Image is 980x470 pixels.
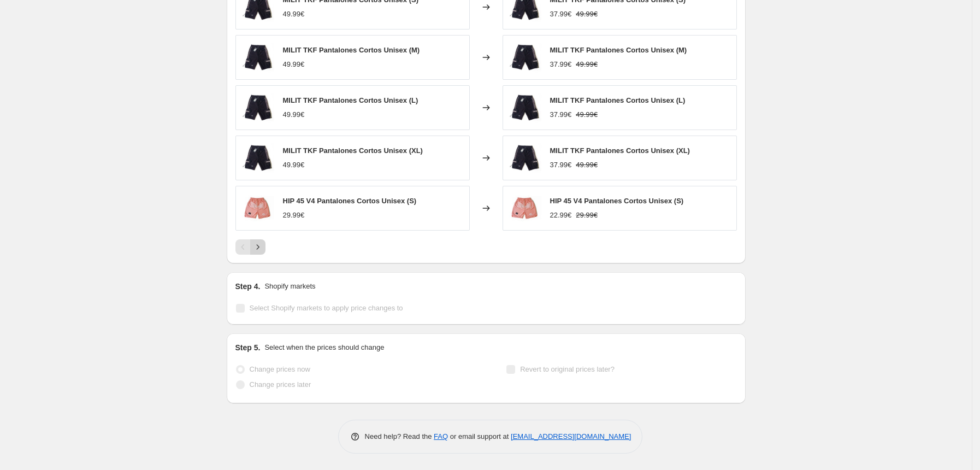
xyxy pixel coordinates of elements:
[241,192,274,225] img: hiprosa_davant_80x.jpg
[520,365,615,373] span: Revert to original prices later?
[283,197,417,205] span: HIP 45 V4 Pantalones Cortos Unisex (S)
[550,60,572,68] span: 37.99€
[283,110,305,119] span: 49.99€
[283,60,305,68] span: 49.99€
[550,197,684,205] span: HIP 45 V4 Pantalones Cortos Unisex (S)
[448,432,511,440] span: or email support at
[550,110,572,119] span: 37.99€
[235,342,261,353] h2: Step 5.
[550,46,687,54] span: MILIT TKF Pantalones Cortos Unisex (M)
[550,161,572,169] span: 37.99€
[250,304,403,312] span: Select Shopify markets to apply price changes to
[283,161,305,169] span: 49.99€
[550,146,690,155] span: MILIT TKF Pantalones Cortos Unisex (XL)
[283,96,418,104] span: MILIT TKF Pantalones Cortos Unisex (L)
[264,342,384,353] p: Select when the prices should change
[241,91,274,124] img: militnegr_davant_80x.jpg
[576,110,598,119] span: 49.99€
[235,239,265,255] nav: Pagination
[264,281,315,292] p: Shopify markets
[511,432,631,440] a: [EMAIL_ADDRESS][DOMAIN_NAME]
[550,10,572,18] span: 37.99€
[283,10,305,18] span: 49.99€
[241,41,274,74] img: militnegr_davant_80x.jpg
[235,281,261,292] h2: Step 4.
[283,46,420,54] span: MILIT TKF Pantalones Cortos Unisex (M)
[509,91,541,124] img: militnegr_davant_80x.jpg
[550,96,686,104] span: MILIT TKF Pantalones Cortos Unisex (L)
[550,211,572,219] span: 22.99€
[509,41,541,74] img: militnegr_davant_80x.jpg
[283,211,305,219] span: 29.99€
[283,146,423,155] span: MILIT TKF Pantalones Cortos Unisex (XL)
[576,60,598,68] span: 49.99€
[576,10,598,18] span: 49.99€
[250,380,311,389] span: Change prices later
[509,192,541,225] img: hiprosa_davant_80x.jpg
[576,161,598,169] span: 49.99€
[241,142,274,174] img: militnegr_davant_80x.jpg
[434,432,448,440] a: FAQ
[250,365,310,373] span: Change prices now
[250,239,265,255] button: Next
[509,142,541,174] img: militnegr_davant_80x.jpg
[365,432,434,440] span: Need help? Read the
[576,211,598,219] span: 29.99€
